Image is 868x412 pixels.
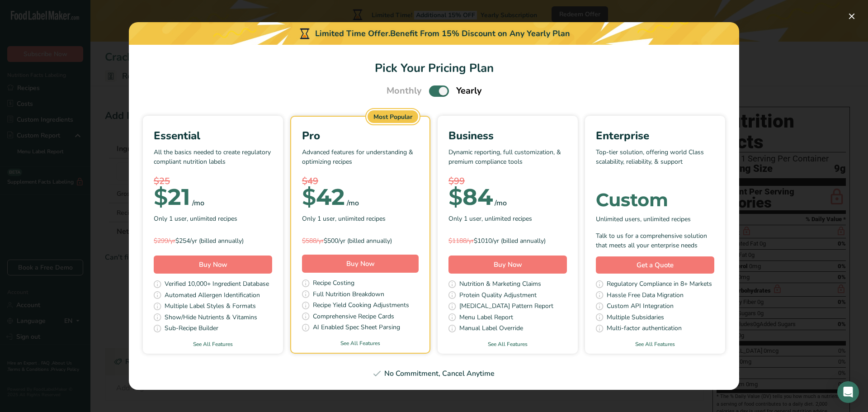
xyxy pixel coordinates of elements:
button: Buy Now [302,255,419,273]
span: $ [302,183,316,211]
div: Business [448,128,567,144]
div: $254/yr (billed annually) [154,236,272,246]
div: Limited Time Offer. [129,22,739,45]
span: $299/yr [154,237,175,245]
span: Yearly [456,84,482,98]
span: Verified 10,000+ Ingredient Database [165,279,269,290]
div: Talk to us for a comprehensive solution that meets all your enterprise needs [596,231,714,250]
button: Buy Now [448,256,567,274]
p: Dynamic reporting, full customization, & premium compliance tools [448,147,567,175]
p: Top-tier solution, offering world Class scalability, reliability, & support [596,147,714,175]
span: Monthly [387,84,422,98]
div: Custom [596,191,714,209]
div: Most Popular [368,110,418,123]
span: Get a Quote [637,260,674,270]
span: Unlimited users, unlimited recipes [596,214,691,224]
h1: Pick Your Pricing Plan [140,59,728,77]
button: Buy Now [154,256,272,274]
a: See All Features [291,339,429,347]
span: Multiple Label Styles & Formats [165,301,256,313]
span: Multiple Subsidaries [607,313,664,324]
span: Buy Now [346,259,375,268]
span: Only 1 user, unlimited recipes [302,214,386,223]
div: $25 [154,175,272,188]
span: Buy Now [494,260,522,269]
span: Sub-Recipe Builder [165,323,218,335]
div: $99 [448,175,567,188]
span: Recipe Costing [313,278,354,289]
a: See All Features [438,340,578,348]
span: Full Nutrition Breakdown [313,289,384,301]
div: $500/yr (billed annually) [302,236,419,246]
a: See All Features [585,340,725,348]
span: $588/yr [302,237,324,245]
div: Essential [154,128,272,144]
div: $49 [302,175,419,188]
div: 84 [448,188,493,206]
a: See All Features [143,340,283,348]
div: Enterprise [596,128,714,144]
div: 42 [302,188,345,206]
span: $ [154,183,168,211]
div: Pro [302,128,419,144]
span: Automated Allergen Identification [165,290,260,302]
span: Only 1 user, unlimited recipes [448,214,532,223]
span: Regulatory Compliance in 8+ Markets [607,279,712,290]
a: Get a Quote [596,256,714,274]
p: All the basics needed to create regulatory compliant nutrition labels [154,147,272,175]
span: AI Enabled Spec Sheet Parsing [313,322,400,334]
span: Only 1 user, unlimited recipes [154,214,237,223]
div: /mo [347,198,359,208]
div: No Commitment, Cancel Anytime [140,368,728,379]
div: 21 [154,188,190,206]
span: Menu Label Report [459,313,513,324]
span: Nutrition & Marketing Claims [459,279,541,290]
span: Comprehensive Recipe Cards [313,312,394,323]
div: $1010/yr (billed annually) [448,236,567,246]
p: Advanced features for understanding & optimizing recipes [302,147,419,175]
div: Benefit From 15% Discount on Any Yearly Plan [390,28,570,40]
span: [MEDICAL_DATA] Pattern Report [459,301,553,313]
div: /mo [192,198,204,208]
div: /mo [495,198,507,208]
span: Buy Now [199,260,227,269]
span: $1188/yr [448,237,474,245]
div: Open Intercom Messenger [837,381,859,403]
span: Manual Label Override [459,323,523,335]
span: Show/Hide Nutrients & Vitamins [165,313,257,324]
span: Protein Quality Adjustment [459,290,537,302]
span: $ [448,183,462,211]
span: Hassle Free Data Migration [607,290,684,302]
span: Multi-factor authentication [607,323,682,335]
span: Custom API Integration [607,301,674,313]
span: Recipe Yield Cooking Adjustments [313,300,409,312]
